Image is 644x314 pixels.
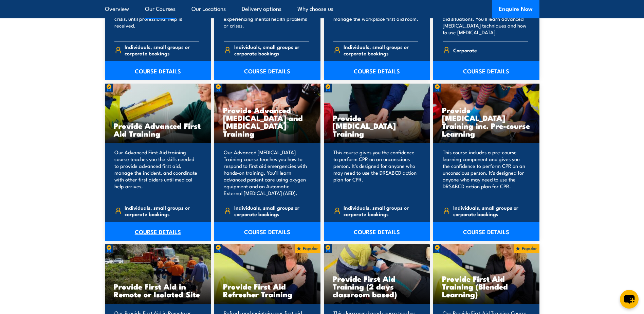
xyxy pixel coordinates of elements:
[433,222,539,241] a: COURSE DETAILS
[333,149,419,196] p: This course gives you the confidence to perform CPR on an unconscious person. It's designed for a...
[125,204,199,217] span: Individuals, small groups or corporate bookings
[433,61,539,80] a: COURSE DETAILS
[442,106,531,137] h3: Provide [MEDICAL_DATA] Training inc. Pre-course Learning
[620,290,639,309] button: chat-button
[234,43,309,56] span: Individuals, small groups or corporate bookings
[453,204,528,217] span: Individuals, small groups or corporate bookings
[333,275,421,298] h3: Provide First Aid Training (2 days classroom based)
[223,106,312,137] h3: Provide Advanced [MEDICAL_DATA] and [MEDICAL_DATA] Training
[234,204,309,217] span: Individuals, small groups or corporate bookings
[324,61,430,80] a: COURSE DETAILS
[214,61,320,80] a: COURSE DETAILS
[333,114,421,137] h3: Provide [MEDICAL_DATA] Training
[224,149,309,196] p: Our Advanced [MEDICAL_DATA] Training course teaches you how to respond to first aid emergencies w...
[214,222,320,241] a: COURSE DETAILS
[453,45,477,55] span: Corporate
[324,222,430,241] a: COURSE DETAILS
[114,122,202,137] h3: Provide Advanced First Aid Training
[125,43,199,56] span: Individuals, small groups or corporate bookings
[114,149,200,196] p: Our Advanced First Aid training course teaches you the skills needed to provide advanced first ai...
[223,282,312,298] h3: Provide First Aid Refresher Training
[442,275,531,298] h3: Provide First Aid Training (Blended Learning)
[344,43,418,56] span: Individuals, small groups or corporate bookings
[105,61,211,80] a: COURSE DETAILS
[114,282,202,298] h3: Provide First Aid in Remote or Isolated Site
[443,149,528,196] p: This course includes a pre-course learning component and gives you the confidence to perform CPR ...
[105,222,211,241] a: COURSE DETAILS
[344,204,418,217] span: Individuals, small groups or corporate bookings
